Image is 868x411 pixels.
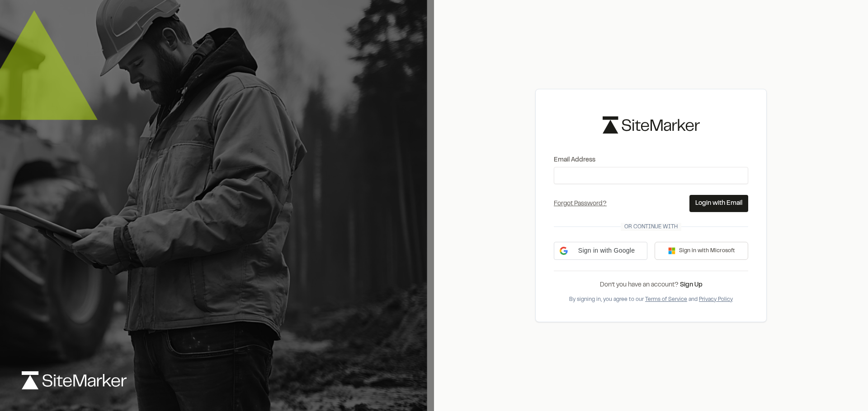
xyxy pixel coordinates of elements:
button: Login with Email [689,195,748,212]
a: Forgot Password? [554,201,607,207]
img: logo-white-rebrand.svg [22,371,127,389]
div: By signing in, you agree to our and [554,296,748,304]
div: Don’t you have an account? [554,280,748,290]
a: Sign Up [680,282,703,288]
button: Privacy Policy [699,296,733,304]
button: Terms of Service [645,296,687,304]
img: logo-black-rebrand.svg [603,116,700,133]
label: Email Address [554,155,748,165]
button: Sign in with Microsoft [655,242,748,260]
span: Sign in with Google [571,246,642,255]
span: Or continue with [621,223,681,231]
div: Sign in with Google [554,242,647,260]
